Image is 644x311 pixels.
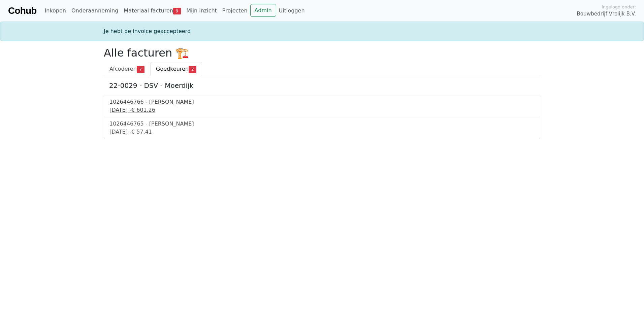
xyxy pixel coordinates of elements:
span: Goedkeuren [156,66,189,72]
a: Onderaanneming [69,4,121,18]
span: € 57,41 [131,129,152,135]
a: Mijn inzicht [184,4,220,18]
h5: 22-0029 - DSV - Moerdijk [109,81,535,90]
span: Bouwbedrijf Vrolijk B.V. [577,10,636,18]
h2: Alle facturen 🏗️ [104,46,540,59]
span: 9 [173,8,181,14]
div: [DATE] - [109,106,535,114]
a: Admin [250,4,276,17]
a: Cohub [8,3,36,19]
a: Afcoderen7 [104,62,150,76]
span: Ingelogd onder: [602,4,636,10]
div: Je hebt de invoice geaccepteerd [100,27,544,35]
a: Goedkeuren2 [150,62,202,76]
span: Afcoderen [109,66,137,72]
a: Uitloggen [276,4,308,18]
a: Materiaal facturen9 [121,4,184,18]
span: € 601,26 [131,107,155,113]
a: Inkopen [42,4,68,18]
a: 1026446766 - [PERSON_NAME][DATE] -€ 601,26 [109,98,535,114]
div: [DATE] - [109,128,535,136]
a: 1026446765 - [PERSON_NAME][DATE] -€ 57,41 [109,120,535,136]
span: 7 [137,66,144,73]
span: 2 [189,66,196,73]
a: Projecten [220,4,250,18]
div: 1026446766 - [PERSON_NAME] [109,98,535,106]
div: 1026446765 - [PERSON_NAME] [109,120,535,128]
